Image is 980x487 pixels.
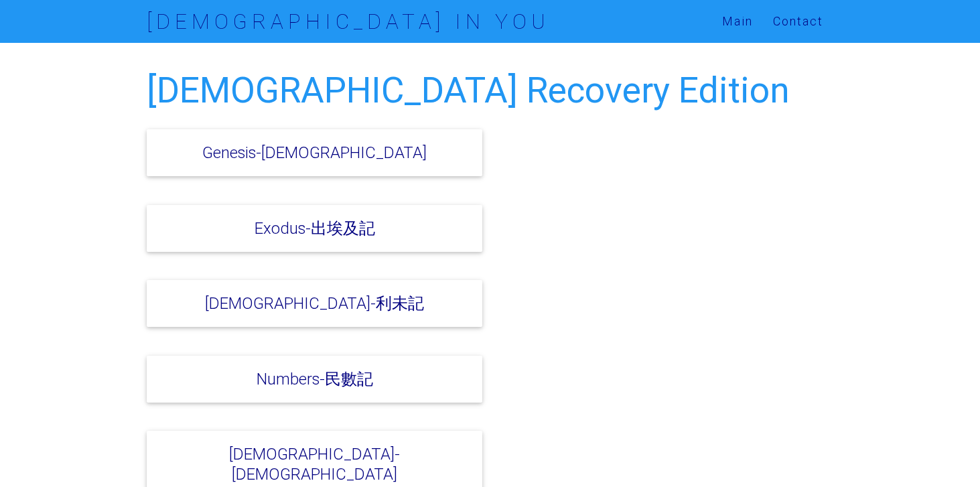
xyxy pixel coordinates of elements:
[202,143,427,162] a: Genesis-[DEMOGRAPHIC_DATA]
[229,444,400,484] a: [DEMOGRAPHIC_DATA]-[DEMOGRAPHIC_DATA]
[205,293,424,313] a: [DEMOGRAPHIC_DATA]-利未記
[255,218,375,238] a: Exodus-出埃及記
[147,71,833,111] h2: [DEMOGRAPHIC_DATA] Recovery Edition
[257,369,373,389] a: Numbers-民數記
